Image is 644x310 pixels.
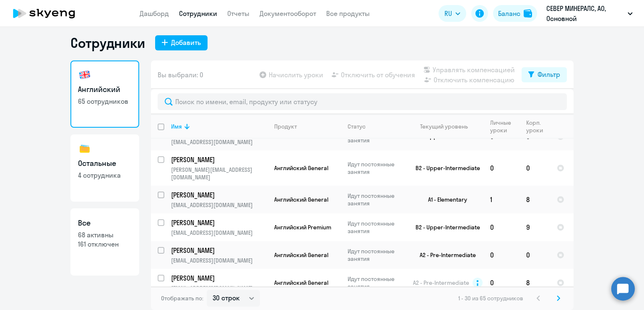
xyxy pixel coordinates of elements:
[348,160,405,176] p: Идут постоянные занятия
[526,119,550,134] div: Корп. уроки
[78,171,132,180] p: 4 сотрудника
[171,218,266,227] p: [PERSON_NAME]
[519,150,550,186] td: 0
[519,241,550,269] td: 0
[519,186,550,213] td: 8
[70,34,145,51] h1: Сотрудники
[348,275,405,290] p: Идут постоянные занятия
[493,5,537,22] button: Балансbalance
[78,230,132,239] p: 68 активны
[171,166,267,181] p: [PERSON_NAME][EMAIL_ADDRESS][DOMAIN_NAME]
[171,37,201,47] div: Добавить
[483,269,519,297] td: 0
[171,273,267,283] a: [PERSON_NAME]
[78,239,132,249] p: 161 отключен
[405,150,483,186] td: B2 - Upper-Intermediate
[348,123,366,130] div: Статус
[78,158,132,169] h3: Остальные
[171,257,267,264] p: [EMAIL_ADDRESS][DOMAIN_NAME]
[490,119,514,134] div: Личные уроки
[78,218,132,229] h3: Все
[274,251,328,259] span: Английский General
[78,97,132,106] p: 65 сотрудников
[140,9,169,18] a: Дашборд
[326,9,370,18] a: Все продукты
[274,123,340,130] div: Продукт
[348,247,405,263] p: Идут постоянные занятия
[179,9,217,18] a: Сотрудники
[458,294,523,302] span: 1 - 30 из 65 сотрудников
[158,70,203,80] span: Вы выбрали: 0
[78,84,132,95] h3: Английский
[70,60,139,128] a: Английский65 сотрудников
[158,93,567,110] input: Поиск по имени, email, продукту или статусу
[227,9,249,18] a: Отчеты
[171,201,267,209] p: [EMAIL_ADDRESS][DOMAIN_NAME]
[171,229,267,236] p: [EMAIL_ADDRESS][DOMAIN_NAME]
[171,155,266,164] p: [PERSON_NAME]
[490,119,519,134] div: Личные уроки
[78,68,91,81] img: english
[155,35,208,50] button: Добавить
[70,134,139,202] a: Остальные4 сотрудника
[519,269,550,297] td: 8
[546,3,624,24] p: СЕВЕР МИНЕРАЛС, АО, Основной
[274,123,297,130] div: Продукт
[483,213,519,241] td: 0
[171,123,267,130] div: Имя
[274,223,331,231] span: Английский Premium
[274,164,328,172] span: Английский General
[483,150,519,186] td: 0
[348,192,405,207] p: Идут постоянные занятия
[498,8,520,18] div: Баланс
[439,5,466,22] button: RU
[538,69,560,79] div: Фильтр
[171,273,266,283] p: [PERSON_NAME]
[444,8,452,18] span: RU
[412,123,483,130] div: Текущий уровень
[274,279,328,286] span: Английский General
[78,142,91,155] img: others
[348,123,405,130] div: Статус
[171,246,266,255] p: [PERSON_NAME]
[171,138,267,146] p: [EMAIL_ADDRESS][DOMAIN_NAME]
[420,123,468,130] div: Текущий уровень
[260,9,316,18] a: Документооборот
[405,186,483,213] td: A1 - Elementary
[171,123,182,130] div: Имя
[526,119,544,134] div: Корп. уроки
[171,218,267,227] a: [PERSON_NAME]
[70,208,139,276] a: Все68 активны161 отключен
[524,9,532,18] img: balance
[413,279,469,286] span: A2 - Pre-Intermediate
[171,246,267,255] a: [PERSON_NAME]
[171,190,266,200] p: [PERSON_NAME]
[274,196,328,203] span: Английский General
[542,3,637,24] button: СЕВЕР МИНЕРАЛС, АО, Основной
[405,213,483,241] td: B2 - Upper-Intermediate
[405,241,483,269] td: A2 - Pre-Intermediate
[161,294,203,302] span: Отображать по:
[171,284,267,292] p: [EMAIL_ADDRESS][DOMAIN_NAME]
[483,186,519,213] td: 1
[522,67,567,82] button: Фильтр
[171,155,267,164] a: [PERSON_NAME]
[348,220,405,235] p: Идут постоянные занятия
[483,241,519,269] td: 0
[171,190,267,200] a: [PERSON_NAME]
[519,213,550,241] td: 9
